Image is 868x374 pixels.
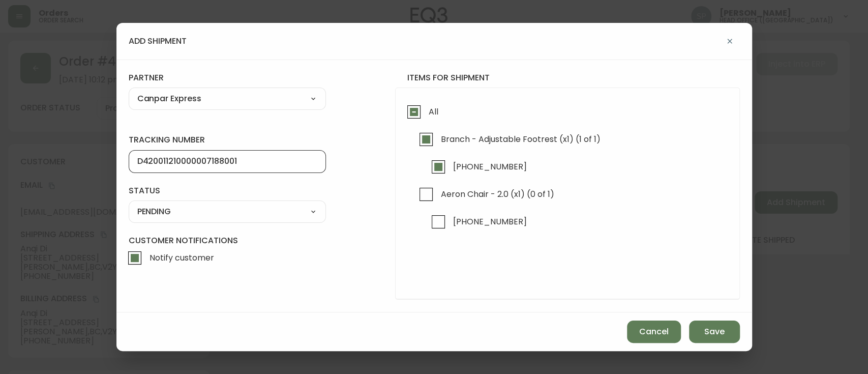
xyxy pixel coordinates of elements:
[129,36,187,47] h4: add shipment
[395,72,740,83] h4: items for shipment
[129,235,326,270] label: Customer Notifications
[453,161,527,172] span: [PHONE_NUMBER]
[441,189,554,199] span: Aeron Chair - 2.0 (x1) (0 of 1)
[129,185,326,196] label: status
[429,106,438,117] span: All
[627,321,681,343] button: Cancel
[639,326,669,337] span: Cancel
[453,216,527,227] span: [PHONE_NUMBER]
[441,134,601,145] span: Branch - Adjustable Footrest (x1) (1 of 1)
[689,321,740,343] button: Save
[129,134,326,146] label: tracking number
[704,326,725,337] span: Save
[149,252,214,263] span: Notify customer
[129,72,326,83] label: partner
